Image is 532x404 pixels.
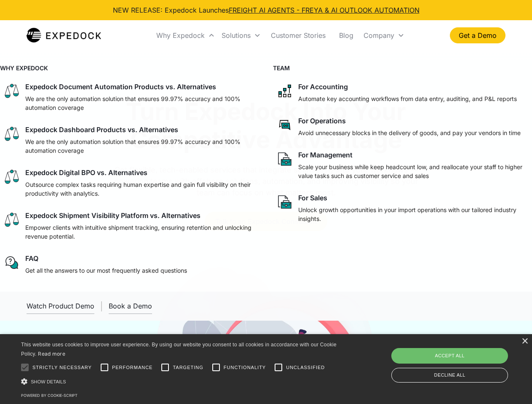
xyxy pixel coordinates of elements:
div: Expedock Shipment Visibility Platform vs. Alternatives [25,211,201,220]
a: open lightbox [27,298,94,314]
p: Empower clients with intuitive shipment tracking, ensuring retention and unlocking revenue potent... [25,223,256,241]
a: Customer Stories [264,21,332,50]
p: Avoid unnecessary blocks in the delivery of goods, and pay your vendors in time [298,128,521,137]
div: Show details [21,377,340,386]
div: For Operations [298,117,346,125]
div: Expedock Dashboard Products vs. Alternatives [25,125,178,134]
a: home [27,27,101,44]
div: For Management [298,151,353,159]
iframe: Chat Widget [392,313,532,404]
a: FREIGHT AI AGENTS - FREYA & AI OUTLOOK AUTOMATION [229,6,420,14]
img: scale icon [3,211,20,228]
img: regular chat bubble icon [3,254,20,271]
p: Scale your business while keep headcount low, and reallocate your staff to higher value tasks suc... [298,162,529,180]
img: rectangular chat bubble icon [276,117,293,133]
span: Unclassified [286,364,325,371]
div: Company [364,31,394,40]
img: Expedock Logo [27,27,101,44]
span: Strictly necessary [32,364,92,371]
span: Functionality [224,364,266,371]
img: scale icon [3,168,20,185]
p: Automate key accounting workflows from data entry, auditing, and P&L reports [298,94,517,103]
div: Book a Demo [109,302,152,310]
div: Solutions [222,31,251,40]
div: Solutions [218,21,264,50]
p: Unlock growth opportunities in your import operations with our tailored industry insights. [298,205,529,223]
div: NEW RELEASE: Expedock Launches [113,5,420,15]
div: Watch Product Demo [27,302,94,310]
span: Performance [112,364,153,371]
a: Book a Demo [109,298,152,314]
p: We are the only automation solution that ensures 99.97% accuracy and 100% automation coverage [25,94,256,112]
a: Powered by cookie-script [21,393,78,398]
div: Why Expedock [156,31,205,40]
span: Show details [31,379,66,384]
div: For Accounting [298,82,348,91]
p: Outsource complex tasks requiring human expertise and gain full visibility on their productivity ... [25,180,256,198]
a: Blog [332,21,360,50]
span: This website uses cookies to improve user experience. By using our website you consent to all coo... [21,342,337,357]
img: paper and bag icon [276,151,293,167]
a: Read more [38,351,65,357]
img: scale icon [3,125,20,142]
img: scale icon [3,82,20,99]
span: Targeting [173,364,203,371]
div: Expedock Document Automation Products vs. Alternatives [25,82,216,91]
p: Get all the answers to our most frequently asked questions [25,266,187,275]
img: network like icon [276,82,293,99]
div: For Sales [298,194,327,202]
div: Why Expedock [153,21,218,50]
p: We are the only automation solution that ensures 99.97% accuracy and 100% automation coverage [25,137,256,155]
a: Get a Demo [450,27,505,43]
div: Expedock Digital BPO vs. Alternatives [25,168,147,177]
img: paper and bag icon [276,194,293,210]
div: Company [360,21,408,50]
div: FAQ [25,254,38,263]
